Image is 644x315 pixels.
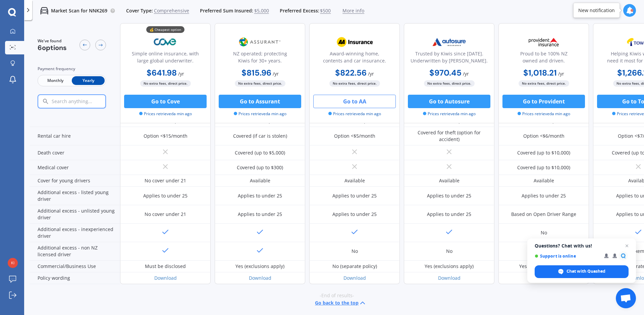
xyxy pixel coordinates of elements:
div: Trusted by Kiwis since [DATE]. Underwritten by [PERSON_NAME]. [410,50,489,67]
b: $641.98 [147,67,177,78]
b: $815.96 [241,67,271,78]
button: Go to AA [313,95,396,108]
span: Cover Type: [126,7,153,14]
button: Go to Cove [124,95,207,108]
span: Prices retrieved a min ago [234,111,286,117]
div: Option <$15/month [144,133,187,139]
span: No extra fees, direct price. [424,80,475,87]
div: Covered (up to $10,000) [517,164,570,171]
img: Provident.png [522,34,566,50]
span: Prices retrieved a min ago [423,111,476,117]
img: facaf85fc0d0502d3cba7e248a0f160b [8,258,18,268]
div: Open chat [616,288,636,308]
div: NZ operated; protecting Kiwis for 30+ years. [220,50,300,67]
span: / yr [463,71,469,77]
span: Questions? Chat with us! [535,243,629,249]
span: / yr [273,71,279,77]
div: Option <$6/month [523,133,565,139]
div: Applies to under 25 [143,192,187,199]
div: Additional excess - non NZ licensed driver [30,242,120,261]
div: Yes (exclusions apply) [425,263,474,270]
span: Chat with Quashed [567,268,605,274]
div: Simple online insurance, with large global underwriter. [126,50,205,67]
span: Close chat [623,242,631,250]
span: Prices retrieved a min ago [328,111,381,117]
span: No extra fees, direct price. [235,80,285,87]
div: 💰 Cheapest option [146,26,184,33]
b: $970.45 [429,67,462,78]
a: Download [343,275,366,281]
div: No [541,229,547,236]
p: Market Scan for NNK269 [51,7,107,14]
img: Assurant.png [238,34,282,50]
span: Support is online [535,254,599,259]
div: Available [534,177,554,184]
button: Go to Assurant [219,95,301,108]
span: Prices retrieved a min ago [518,111,570,117]
div: Covered (up to $5,000) [235,149,285,156]
div: Applies to under 25 [332,211,377,218]
img: Cove.webp [143,34,187,50]
div: Applies to under 25 [427,211,471,218]
span: / yr [558,71,564,77]
div: Available [344,177,365,184]
div: Policy wording [30,272,120,284]
img: car.f15378c7a67c060ca3f3.svg [40,7,48,15]
div: Payment frequency [38,65,106,72]
span: 6 options [38,43,67,52]
div: Applies to under 25 [522,192,566,199]
div: No cover under 21 [145,211,186,218]
div: Death cover [30,145,120,160]
div: No [446,248,452,255]
div: Applies to under 25 [238,211,282,218]
b: $822.56 [335,67,367,78]
div: Covered (up to $300) [237,164,283,171]
a: Download [249,275,271,281]
div: Chat with Quashed [535,265,629,278]
div: Based on Open Driver Range [511,211,576,218]
div: No (separate policy) [332,263,377,270]
div: Must be disclosed [145,263,186,270]
a: Download [438,275,461,281]
div: No cover under 21 [145,177,186,184]
div: Yes (exclusions apply) [235,263,284,270]
span: / yr [178,71,184,77]
div: Proud to be 100% NZ owned and driven. [504,50,583,67]
b: $1,018.21 [523,67,557,78]
span: / yr [368,71,374,77]
div: No [352,248,358,255]
div: Available [439,177,460,184]
span: No extra fees, direct price. [519,80,569,87]
div: Medical cover [30,160,120,175]
span: -End of results- [320,292,354,299]
div: Rental car hire [30,127,120,145]
span: Yearly [72,76,105,85]
div: New notification [578,7,615,14]
span: Preferred Sum Insured: [200,7,253,14]
span: $5,000 [254,7,269,14]
div: Covered (up to $10,000) [517,149,570,156]
div: Additional excess - inexperienced driver [30,224,120,242]
a: Download [154,275,177,281]
span: No extra fees, direct price. [140,80,191,87]
button: Go back to the top [315,299,367,307]
div: Additional excess - listed young driver [30,187,120,205]
div: Covered for theft (option for accident) [409,129,489,143]
div: Option <$5/month [334,133,375,139]
button: Go to Autosure [408,95,490,108]
span: Comprehensive [154,7,189,14]
div: Applies to under 25 [427,192,471,199]
div: Award-winning home, contents and car insurance. [315,50,394,67]
img: Autosure.webp [427,34,471,50]
div: Additional excess - unlisted young driver [30,205,120,224]
div: Commercial/Business Use [30,261,120,272]
button: Go to Provident [502,95,585,108]
span: No extra fees, direct price. [329,80,380,87]
div: Applies to under 25 [238,192,282,199]
div: Cover for young drivers [30,175,120,187]
div: Yes (exclusions apply) [519,263,568,270]
div: Available [250,177,270,184]
div: Covered (if car is stolen) [233,133,287,139]
span: $500 [320,7,331,14]
span: More info [342,7,364,14]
